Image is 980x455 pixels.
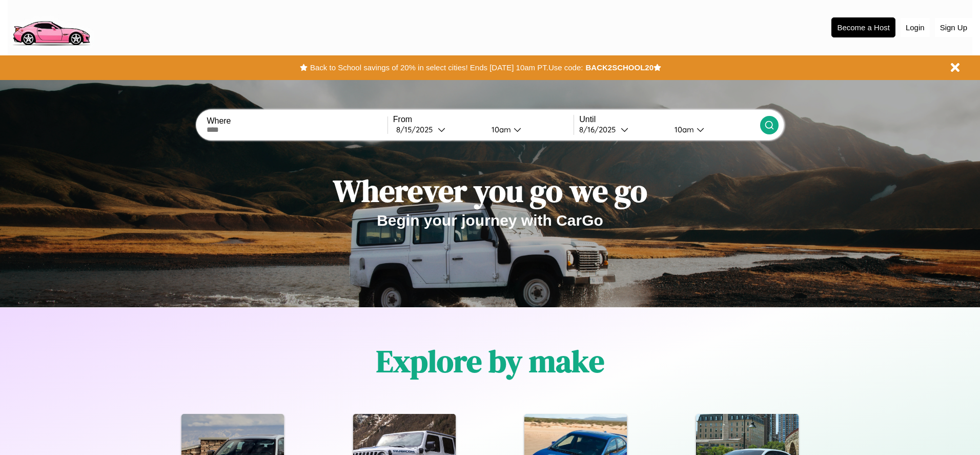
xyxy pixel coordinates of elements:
img: logo [8,5,94,48]
button: 10am [666,124,760,135]
button: Become a Host [831,17,895,37]
button: 10am [483,124,574,135]
label: From [393,115,574,124]
div: 10am [669,125,697,134]
label: Where [207,116,387,126]
b: BACK2SCHOOL20 [585,63,654,72]
div: 8 / 16 / 2025 [579,125,621,134]
button: 8/15/2025 [393,124,483,135]
label: Until [579,115,760,124]
div: 8 / 15 / 2025 [396,125,438,134]
button: Login [901,18,930,37]
h1: Explore by make [376,340,604,382]
div: 10am [486,125,514,134]
button: Sign Up [935,18,972,37]
button: Back to School savings of 20% in select cities! Ends [DATE] 10am PT.Use code: [308,61,585,75]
